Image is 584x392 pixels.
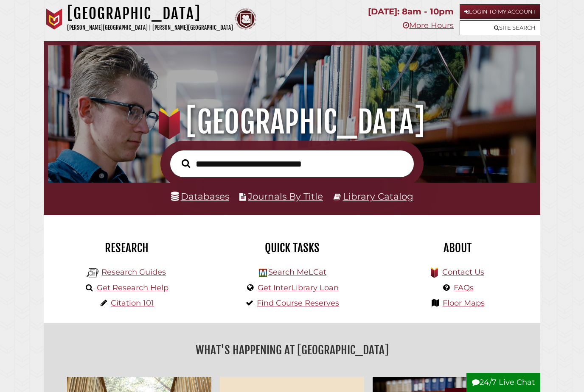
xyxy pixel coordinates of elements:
[460,4,540,19] a: Login to My Account
[235,8,256,30] img: Calvin Theological Seminary
[257,298,339,308] a: Find Course Reserves
[403,21,454,30] a: More Hours
[177,157,194,170] button: Search
[67,23,233,33] p: [PERSON_NAME][GEOGRAPHIC_DATA] | [PERSON_NAME][GEOGRAPHIC_DATA]
[443,298,485,308] a: Floor Maps
[44,8,65,30] img: Calvin University
[248,191,323,202] a: Journals By Title
[442,267,484,277] a: Contact Us
[171,191,229,202] a: Databases
[454,283,474,292] a: FAQs
[111,298,154,308] a: Citation 101
[67,4,233,23] h1: [GEOGRAPHIC_DATA]
[368,4,454,19] p: [DATE]: 8am - 10pm
[268,267,326,277] a: Search MeLCat
[259,269,267,277] img: Hekman Library Logo
[343,191,413,202] a: Library Catalog
[57,103,528,141] h1: [GEOGRAPHIC_DATA]
[381,241,534,255] h2: About
[258,283,339,292] a: Get InterLibrary Loan
[182,158,190,168] i: Search
[101,267,166,277] a: Research Guides
[50,340,534,360] h2: What's Happening at [GEOGRAPHIC_DATA]
[50,241,203,255] h2: Research
[97,283,168,292] a: Get Research Help
[87,267,99,279] img: Hekman Library Logo
[216,241,368,255] h2: Quick Tasks
[460,20,540,35] a: Site Search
